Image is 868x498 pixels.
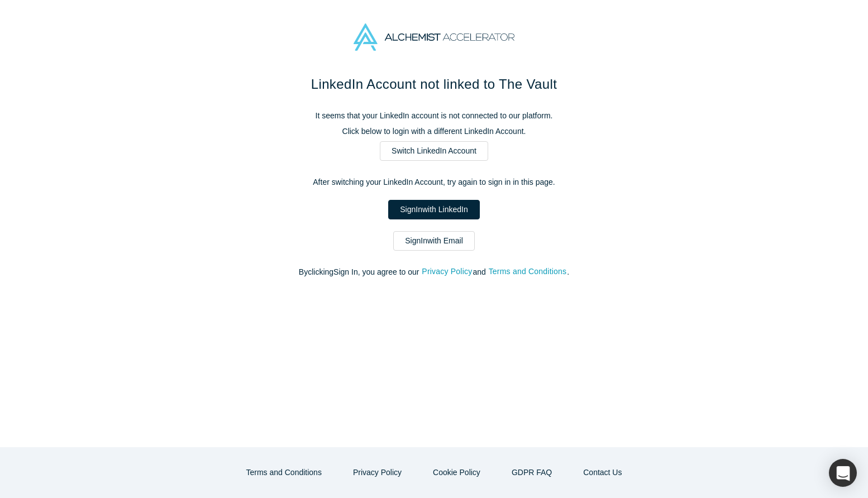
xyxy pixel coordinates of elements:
button: Terms and Conditions [235,463,333,482]
a: GDPR FAQ [500,463,564,482]
p: It seems that your LinkedIn account is not connected to our platform. [199,110,669,122]
p: After switching your LinkedIn Account, try again to sign in in this page. [199,176,669,188]
img: Alchemist Accelerator Logo [354,23,514,51]
a: SignInwith LinkedIn [388,200,479,219]
p: By clicking Sign In , you agree to our and . [199,266,669,278]
button: Terms and Conditions [488,265,567,278]
button: Privacy Policy [341,463,413,482]
button: Privacy Policy [421,265,473,278]
button: Contact Us [571,463,633,482]
h1: LinkedIn Account not linked to The Vault [199,74,669,94]
p: Click below to login with a different LinkedIn Account. [199,126,669,137]
button: Cookie Policy [421,463,492,482]
a: SignInwith Email [393,231,475,251]
a: Switch LinkedIn Account [380,141,488,161]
